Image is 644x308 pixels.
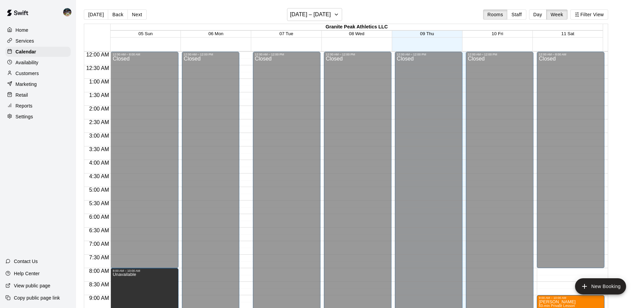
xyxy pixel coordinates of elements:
[529,9,547,20] button: Day
[546,9,568,20] button: Week
[88,106,111,112] span: 2:00 AM
[575,278,626,294] button: add
[255,53,318,56] div: 12:00 AM – 12:00 PM
[16,70,39,77] p: Customers
[5,90,71,100] a: Retail
[539,56,602,270] div: Closed
[113,53,176,56] div: 12:00 AM – 8:00 AM
[326,53,389,56] div: 12:00 AM – 12:00 PM
[16,27,28,33] p: Home
[16,113,33,120] p: Settings
[420,31,434,36] button: 09 Thu
[14,258,38,265] p: Contact Us
[570,9,608,20] button: Filter View
[108,9,128,20] button: Back
[88,133,111,139] span: 3:00 AM
[5,57,71,68] a: Availability
[88,214,111,220] span: 6:00 AM
[88,119,111,125] span: 2:30 AM
[539,53,602,56] div: 12:00 AM – 8:00 AM
[287,8,342,21] button: [DATE] – [DATE]
[349,31,364,36] button: 08 Wed
[290,10,331,19] h6: [DATE] – [DATE]
[88,255,111,260] span: 7:30 AM
[88,200,111,206] span: 5:30 AM
[16,59,39,66] p: Availability
[127,9,146,20] button: Next
[88,160,111,166] span: 4:00 AM
[5,68,71,78] a: Customers
[88,241,111,247] span: 7:00 AM
[280,31,293,36] button: 07 Tue
[539,304,575,308] span: 60-min Private Lesson
[537,52,604,268] div: 12:00 AM – 8:00 AM: Closed
[88,79,111,85] span: 1:00 AM
[62,5,76,19] div: Nolan Gilbert
[113,269,176,273] div: 8:00 AM – 10:00 AM
[14,270,40,277] p: Help Center
[113,56,176,270] div: Closed
[561,31,574,36] button: 11 Sat
[209,31,223,36] button: 06 Mon
[5,112,71,122] a: Settings
[88,295,111,301] span: 9:00 AM
[16,92,28,98] p: Retail
[111,24,603,30] div: Granite Peak Athletics LLC
[5,25,71,35] a: Home
[483,9,507,20] button: Rooms
[88,282,111,287] span: 8:30 AM
[16,102,32,109] p: Reports
[139,31,153,36] button: 05 Sun
[85,65,111,71] span: 12:30 AM
[88,187,111,193] span: 5:00 AM
[84,9,108,20] button: [DATE]
[5,101,71,111] a: Reports
[397,53,460,56] div: 12:00 AM – 12:00 PM
[468,53,531,56] div: 12:00 AM – 12:00 PM
[5,47,71,57] a: Calendar
[88,92,111,98] span: 1:30 AM
[507,9,526,20] button: Staff
[5,36,71,46] a: Services
[16,38,34,44] p: Services
[14,294,60,301] p: Copy public page link
[14,282,50,289] p: View public page
[88,146,111,152] span: 3:30 AM
[111,52,178,268] div: 12:00 AM – 8:00 AM: Closed
[5,79,71,89] a: Marketing
[88,228,111,233] span: 6:30 AM
[88,173,111,179] span: 4:30 AM
[16,81,37,88] p: Marketing
[16,48,36,55] p: Calendar
[63,8,71,16] img: Nolan Gilbert
[539,296,602,300] div: 9:00 AM – 10:00 AM
[85,52,111,57] span: 12:00 AM
[88,268,111,274] span: 8:00 AM
[184,53,237,56] div: 12:00 AM – 12:00 PM
[492,31,503,36] button: 10 Fri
